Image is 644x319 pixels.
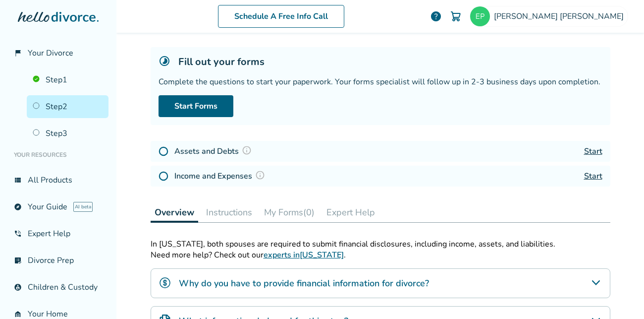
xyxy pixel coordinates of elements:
[584,146,602,157] a: Start
[151,202,198,223] button: Overview
[264,250,344,260] a: experts in[US_STATE]
[159,76,602,87] div: Complete the questions to start your paperwork. Your forms specialist will follow up in 2-3 busin...
[8,145,108,165] li: Your Resources
[470,6,490,26] img: peric8882@gmail.com
[14,230,22,238] span: phone_in_talk
[8,169,108,191] a: view_listAll Products
[14,256,22,264] span: list_alt_check
[151,268,610,298] div: Why do you have to provide financial information for divorce?
[255,170,265,180] img: Question Mark
[8,195,108,218] a: exploreYour GuideAI beta
[594,271,644,319] iframe: Chat Widget
[8,222,108,245] a: phone_in_talkExpert Help
[159,95,233,117] a: Start Forms
[8,249,108,272] a: list_alt_checkDivorce Prep
[14,203,22,211] span: explore
[159,171,168,181] img: Not Started
[584,171,602,182] a: Start
[14,310,22,318] span: garage_home
[430,10,442,22] a: help
[218,5,344,28] a: Schedule A Free Info Call
[494,11,628,22] span: [PERSON_NAME] [PERSON_NAME]
[14,49,22,57] span: flag_2
[178,55,265,68] h5: Fill out your forms
[159,277,171,289] img: Why do you have to provide financial information for divorce?
[242,145,252,155] img: Question Mark
[260,202,319,222] button: My Forms(0)
[8,42,108,64] a: flag_2Your Divorce
[8,276,108,299] a: account_childChildren & Custody
[159,146,168,156] img: Not Started
[151,250,610,260] p: Need more help? Check out our .
[174,170,268,183] h4: Income and Expenses
[322,202,379,222] button: Expert Help
[202,202,256,222] button: Instructions
[174,145,255,158] h4: Assets and Debts
[450,10,462,22] img: Cart
[27,95,108,118] a: Step2
[27,68,108,91] a: Step1
[28,48,73,59] span: Your Divorce
[14,176,22,184] span: view_list
[14,283,22,291] span: account_child
[179,277,429,290] h4: Why do you have to provide financial information for divorce?
[27,122,108,145] a: Step3
[73,202,93,212] span: AI beta
[151,239,610,250] div: In [US_STATE], both spouses are required to submit financial disclosures, including income, asset...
